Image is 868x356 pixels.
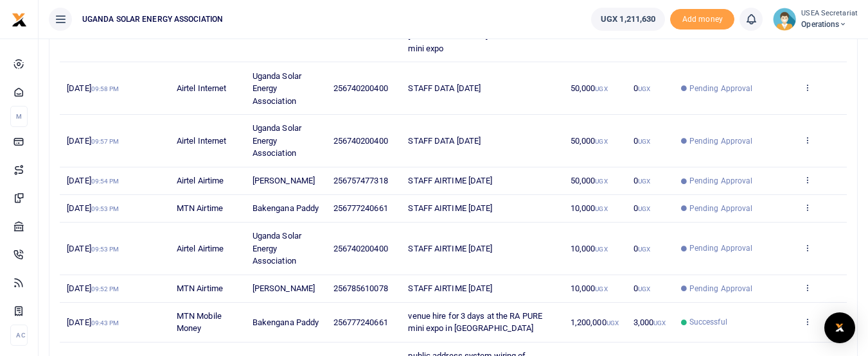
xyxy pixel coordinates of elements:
[67,284,119,293] span: [DATE]
[67,176,119,185] span: [DATE]
[252,231,301,266] span: Uganda Solar Energy Association
[177,311,222,334] span: MTN Mobile Money
[408,136,481,146] span: STAFF DATA [DATE]
[571,244,608,253] span: 10,000
[633,284,650,293] span: 0
[67,83,119,93] span: [DATE]
[333,203,388,213] span: 256777240661
[638,138,650,145] small: UGX
[638,205,650,212] small: UGX
[601,13,655,26] span: UGX 1,211,630
[333,284,388,293] span: 256785610078
[824,312,855,343] div: Open Intercom Messenger
[252,284,315,293] span: [PERSON_NAME]
[653,319,666,326] small: UGX
[91,205,120,212] small: 09:53 PM
[10,106,28,127] li: M
[689,316,727,328] span: Successful
[67,203,119,213] span: [DATE]
[595,285,607,292] small: UGX
[67,136,119,146] span: [DATE]
[252,71,301,106] span: Uganda Solar Energy Association
[595,178,607,185] small: UGX
[607,319,619,326] small: UGX
[595,85,607,92] small: UGX
[638,178,650,185] small: UGX
[773,8,796,31] img: profile-user
[408,244,492,253] span: STAFF AIRTIME [DATE]
[408,311,542,334] span: venue hire for 3 days at the RA PURE mini expo in [GEOGRAPHIC_DATA]
[638,246,650,253] small: UGX
[586,8,670,31] li: Wallet ballance
[91,246,120,253] small: 09:53 PM
[333,318,388,327] span: 256777240661
[177,176,224,185] span: Airtel Airtime
[595,246,607,253] small: UGX
[177,203,223,213] span: MTN Airtime
[252,176,315,185] span: [PERSON_NAME]
[177,284,223,293] span: MTN Airtime
[91,178,120,185] small: 09:54 PM
[177,136,227,146] span: Airtel Internet
[177,83,227,93] span: Airtel Internet
[571,284,608,293] span: 10,000
[633,176,650,185] span: 0
[801,8,858,19] small: USEA Secretariat
[12,14,27,24] a: logo-small logo-large logo-large
[10,325,28,346] li: Ac
[670,9,734,30] li: Toup your wallet
[638,285,650,292] small: UGX
[773,8,858,31] a: profile-user USEA Secretariat Operations
[91,319,120,326] small: 09:43 PM
[408,176,492,185] span: STAFF AIRTIME [DATE]
[670,9,734,30] span: Add money
[91,85,120,92] small: 09:58 PM
[633,318,666,327] span: 3,000
[408,203,492,213] span: STAFF AIRTIME [DATE]
[12,12,27,28] img: logo-small
[689,242,753,254] span: Pending Approval
[633,203,650,213] span: 0
[408,83,481,93] span: STAFF DATA [DATE]
[633,136,650,146] span: 0
[333,136,388,146] span: 256740200400
[595,205,607,212] small: UGX
[333,83,388,93] span: 256740200400
[689,283,753,294] span: Pending Approval
[252,203,319,213] span: Bakengana Paddy
[408,284,492,293] span: STAFF AIRTIME [DATE]
[91,138,120,145] small: 09:57 PM
[595,138,607,145] small: UGX
[689,203,753,214] span: Pending Approval
[571,176,608,185] span: 50,000
[571,318,619,327] span: 1,200,000
[67,244,119,253] span: [DATE]
[333,176,388,185] span: 256757477318
[689,135,753,147] span: Pending Approval
[633,83,650,93] span: 0
[252,123,301,158] span: Uganda Solar Energy Association
[571,203,608,213] span: 10,000
[670,13,734,23] a: Add money
[591,8,665,31] a: UGX 1,211,630
[177,244,224,253] span: Airtel Airtime
[77,13,228,25] span: UGANDA SOLAR ENERGY ASSOCIATION
[633,244,650,253] span: 0
[689,83,753,94] span: Pending Approval
[571,136,608,146] span: 50,000
[333,244,388,253] span: 256740200400
[91,285,120,292] small: 09:52 PM
[638,85,650,92] small: UGX
[252,318,319,327] span: Bakengana Paddy
[801,19,858,30] span: Operations
[571,83,608,93] span: 50,000
[67,318,119,327] span: [DATE]
[689,175,753,187] span: Pending Approval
